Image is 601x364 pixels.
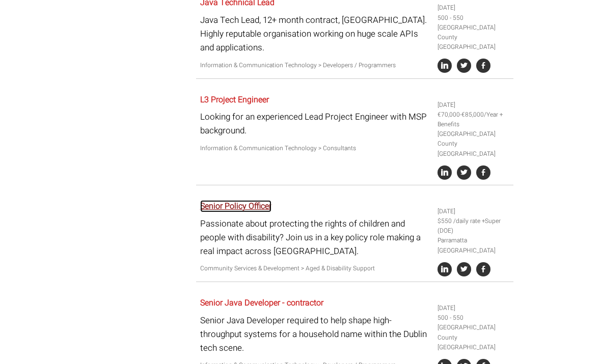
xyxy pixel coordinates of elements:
[200,13,430,55] p: Java Tech Lead, 12+ month contract, [GEOGRAPHIC_DATA]. Highly reputable organisation working on h...
[200,61,430,70] p: Information & Communication Technology > Developers / Programmers
[438,110,509,129] li: €70,000-€85,000/Year + Benefits
[200,264,430,273] p: Community Services & Development > Aged & Disability Support
[438,23,509,52] li: [GEOGRAPHIC_DATA] County [GEOGRAPHIC_DATA]
[200,94,269,106] a: L3 Project Engineer
[200,217,430,259] p: Passionate about protecting the rights of children and people with disability? Join us in a key p...
[438,207,509,216] li: [DATE]
[438,216,509,236] li: $550 /daily rate +Super (DOE)
[200,110,430,137] p: Looking for an experienced Lead Project Engineer with MSP background.
[438,13,509,23] li: 500 - 550
[438,323,509,352] li: [GEOGRAPHIC_DATA] County [GEOGRAPHIC_DATA]
[200,297,323,309] a: Senior Java Developer - contractor
[438,129,509,159] li: [GEOGRAPHIC_DATA] County [GEOGRAPHIC_DATA]
[438,3,509,13] li: [DATE]
[438,100,509,110] li: [DATE]
[200,200,271,212] a: Senior Policy Officer
[438,313,509,323] li: 500 - 550
[200,144,430,153] p: Information & Communication Technology > Consultants
[200,314,430,355] p: Senior Java Developer required to help shape high-throughput systems for a household name within ...
[438,236,509,255] li: Parramatta [GEOGRAPHIC_DATA]
[438,303,509,313] li: [DATE]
